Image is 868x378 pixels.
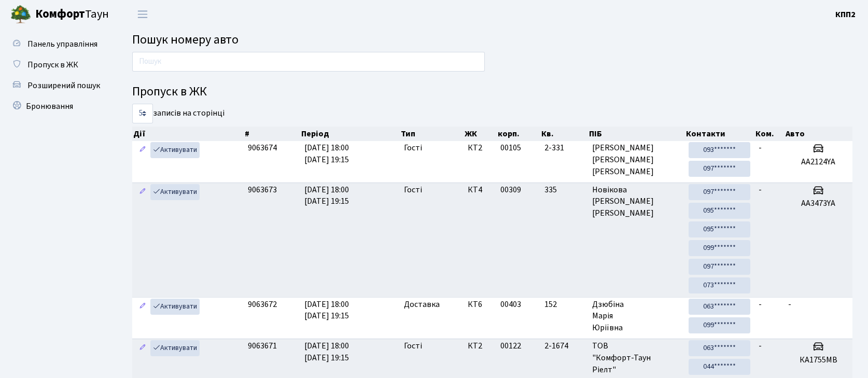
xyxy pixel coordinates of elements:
a: Пропуск в ЖК [5,54,109,75]
span: Пошук номеру авто [132,31,239,49]
th: Ком. [754,127,785,141]
h4: Пропуск в ЖК [132,85,852,100]
span: Пропуск в ЖК [27,59,78,71]
span: - [759,299,762,310]
a: Редагувати [136,184,149,200]
a: Активувати [150,299,200,315]
a: Редагувати [136,299,149,315]
h5: АА2124YA [788,157,848,167]
span: 9063672 [248,299,277,310]
span: [DATE] 18:00 [DATE] 19:15 [304,184,349,207]
span: 2-1674 [544,340,584,352]
th: корп. [497,127,541,141]
span: Таун [35,6,109,23]
span: 2-331 [544,142,584,154]
span: 00122 [500,340,521,352]
img: logo.png [10,4,31,25]
label: записів на сторінці [132,104,225,123]
a: Редагувати [136,340,149,356]
span: [DATE] 18:00 [DATE] 19:15 [304,340,349,363]
span: КТ2 [468,142,492,154]
a: Бронювання [5,96,109,117]
a: Активувати [150,142,200,158]
th: Авто [785,127,853,141]
span: - [759,340,762,352]
span: КТ6 [468,299,492,311]
button: Переключити навігацію [130,6,156,23]
span: 152 [544,299,584,311]
a: Панель управління [5,34,109,54]
a: Редагувати [136,142,149,158]
span: Доставка [404,299,440,311]
span: 9063674 [248,142,277,153]
span: КТ4 [468,184,492,196]
select: записів на сторінці [132,104,153,123]
span: 9063671 [248,340,277,352]
span: [DATE] 18:00 [DATE] 19:15 [304,299,349,322]
th: ПІБ [588,127,685,141]
span: 00105 [500,142,521,153]
span: Новікова [PERSON_NAME] [PERSON_NAME] [592,184,680,220]
th: Тип [400,127,464,141]
th: Кв. [540,127,588,141]
h5: КА1755МВ [788,355,848,365]
span: - [788,299,791,310]
a: Розширений пошук [5,75,109,96]
h5: AA3473YA [788,199,848,208]
th: Період [300,127,400,141]
span: [DATE] 18:00 [DATE] 19:15 [304,142,349,165]
span: Панель управління [27,38,97,50]
span: Бронювання [26,101,73,112]
a: КПП2 [835,8,856,21]
span: Розширений пошук [27,80,100,91]
span: 9063673 [248,184,277,195]
th: Дії [132,127,244,141]
b: КПП2 [835,9,856,20]
b: Комфорт [35,6,85,22]
input: Пошук [132,52,485,72]
span: - [759,184,762,195]
span: - [759,142,762,153]
span: Гості [404,340,422,352]
span: Гості [404,184,422,196]
span: 335 [544,184,584,196]
span: Дзюбіна Марія Юріївна [592,299,680,334]
a: Активувати [150,340,200,356]
span: ТОВ "Комфорт-Таун Ріелт" [592,340,680,376]
a: Активувати [150,184,200,200]
span: [PERSON_NAME] [PERSON_NAME] [PERSON_NAME] [592,142,680,178]
span: Гості [404,142,422,154]
th: # [244,127,300,141]
span: 00309 [500,184,521,195]
span: 00403 [500,299,521,310]
th: Контакти [685,127,754,141]
th: ЖК [464,127,496,141]
span: КТ2 [468,340,492,352]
